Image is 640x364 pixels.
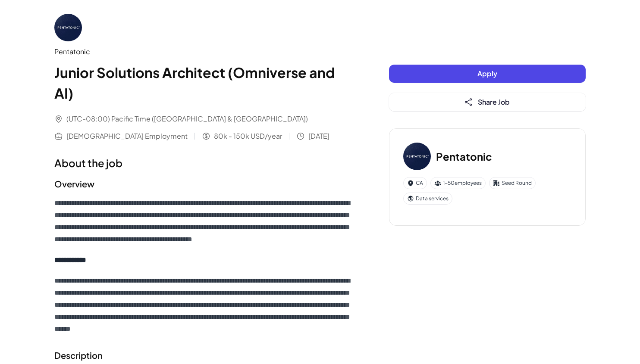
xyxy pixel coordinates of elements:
div: CA [403,177,427,189]
span: [DEMOGRAPHIC_DATA] Employment [66,131,188,141]
h3: Pentatonic [436,149,492,164]
h1: Junior Solutions Architect (Omniverse and AI) [54,62,355,103]
h2: Description [54,349,355,362]
span: [DATE] [308,131,329,141]
img: Pe [403,143,431,170]
span: Apply [477,69,497,78]
div: Data services [403,193,452,205]
div: 1-50 employees [430,177,486,189]
img: Pe [54,14,82,41]
h1: About the job [54,155,355,171]
span: 80k - 150k USD/year [214,131,282,141]
button: Share Job [389,93,586,111]
span: (UTC-08:00) Pacific Time ([GEOGRAPHIC_DATA] & [GEOGRAPHIC_DATA]) [66,114,308,124]
button: Apply [389,65,586,83]
span: Share Job [478,97,510,106]
div: Pentatonic [54,47,355,57]
div: Seed Round [489,177,536,189]
h2: Overview [54,177,355,190]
